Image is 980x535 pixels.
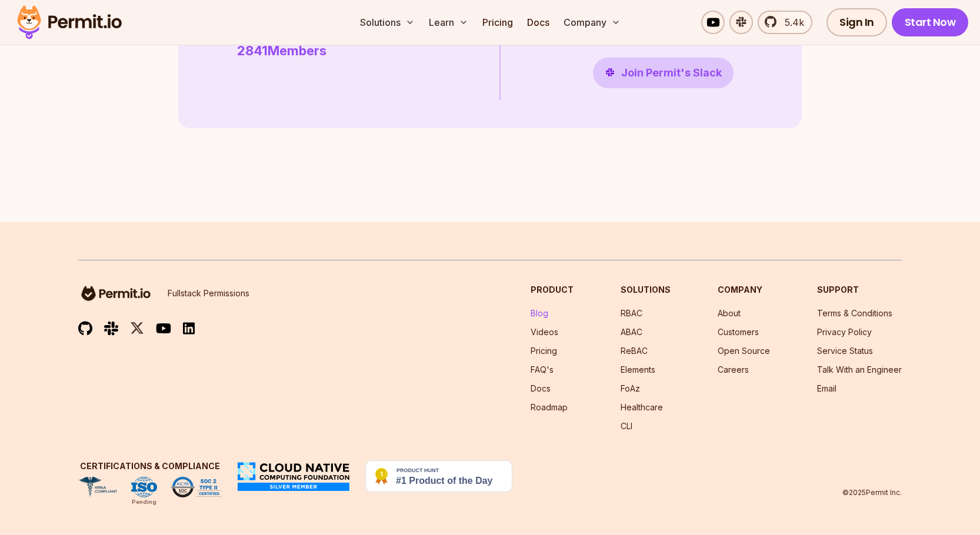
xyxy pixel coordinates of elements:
[718,365,749,374] a: Careers
[531,346,557,356] a: Pricing
[621,327,642,337] a: ABAC
[778,15,804,29] span: 5.4k
[621,346,648,356] a: ReBAC
[130,321,144,336] img: twitter
[621,383,640,393] a: FoAz
[758,11,812,34] a: 5.4k
[168,287,249,299] p: Fullstack Permissions
[718,284,770,296] h3: Company
[531,365,554,374] a: FAQ's
[817,383,836,393] a: Email
[104,320,118,336] img: slack
[78,460,222,472] h3: Certifications & Compliance
[842,488,902,497] p: © 2025 Permit Inc.
[365,460,512,492] img: Permit.io - Never build permissions again | Product Hunt
[78,321,92,336] img: github
[531,308,548,318] a: Blog
[132,497,156,507] div: Pending
[78,284,154,303] img: logo
[817,365,902,374] a: Talk With an Engineer
[531,327,558,337] a: Videos
[718,308,741,318] a: About
[718,346,770,356] a: Open Source
[892,8,969,36] a: Start Now
[531,383,551,393] a: Docs
[621,402,663,412] a: Healthcare
[355,11,419,34] button: Solutions
[621,284,671,296] h3: Solutions
[531,402,568,412] a: Roadmap
[183,322,195,335] img: linkedin
[12,2,127,42] img: Permit logo
[817,284,902,296] h3: Support
[478,11,518,34] a: Pricing
[621,365,655,374] a: Elements
[593,58,734,88] a: Join Permit's Slack
[424,11,473,34] button: Learn
[621,421,632,431] a: CLI
[78,477,117,498] img: HIPAA
[817,346,873,356] a: Service Status
[156,322,171,335] img: youtube
[131,477,157,498] img: ISO
[621,308,642,318] a: RBAC
[817,308,892,318] a: Terms & Conditions
[237,41,407,61] p: 2841 Members
[826,8,887,36] a: Sign In
[718,327,759,337] a: Customers
[559,11,625,34] button: Company
[531,284,574,296] h3: Product
[171,477,222,498] img: SOC
[817,327,872,337] a: Privacy Policy
[522,11,554,34] a: Docs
